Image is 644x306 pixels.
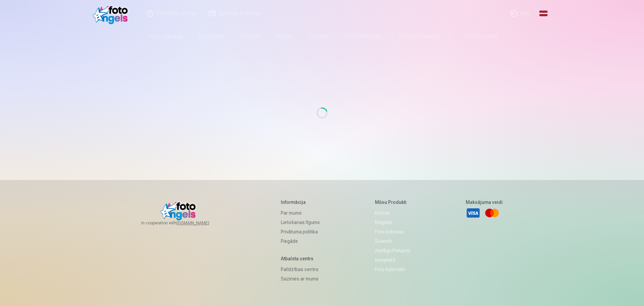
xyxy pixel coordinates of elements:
[375,218,410,227] a: Magnēti
[281,227,320,236] a: Privātuma politika
[268,27,302,46] a: Krūzes
[375,208,410,218] a: Krūzes
[375,246,410,255] a: Atslēgu piekariņi
[302,27,338,46] a: Suvenīri
[338,27,390,46] a: Foto kalendāri
[232,27,268,46] a: Magnēti
[375,236,410,246] a: Suvenīri
[281,265,320,274] a: Palīdzības centrs
[466,206,481,220] a: Visa
[141,220,225,226] span: In cooperation with
[140,27,191,46] a: Foto izdrukas
[281,218,320,227] a: Lietošanas līgums
[375,227,410,236] a: Foto izdrukas
[466,199,503,206] h5: Maksājuma veidi
[191,27,232,46] a: Komplekti
[375,255,410,265] a: Komplekti
[375,265,410,274] a: Foto kalendāri
[281,208,320,218] a: Par mums
[177,220,225,226] a: [DOMAIN_NAME]
[447,27,505,46] a: Visi produkti
[281,274,320,283] a: Sazinies ar mums
[281,255,320,262] h5: Atbalsta centrs
[390,27,447,46] a: Atslēgu piekariņi
[281,236,320,246] a: Piegāde
[375,199,410,206] h5: Mūsu produkti
[485,206,499,220] a: Mastercard
[281,199,320,206] h5: Informācija
[93,3,131,24] img: /fa1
